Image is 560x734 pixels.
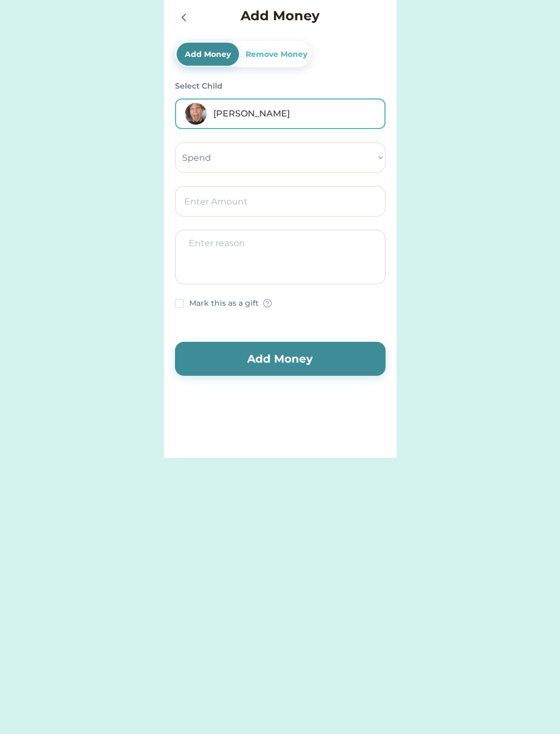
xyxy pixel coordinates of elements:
div: Select Child [175,80,386,92]
img: Group%2026910.png [263,299,272,308]
div: Remove Money [243,49,310,60]
img: https%3A%2F%2F1dfc823d71cc564f25c7cc035732a2d8.cdn.bubble.io%2Ff1671301433409x216252344623863550%... [185,103,207,125]
input: Enter Amount [175,186,386,217]
div: Add Money [183,49,233,60]
button: Add Money [175,342,386,376]
div: [PERSON_NAME] [213,107,376,120]
div: Mark this as a gift [189,298,259,309]
h4: Add Money [241,6,319,26]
